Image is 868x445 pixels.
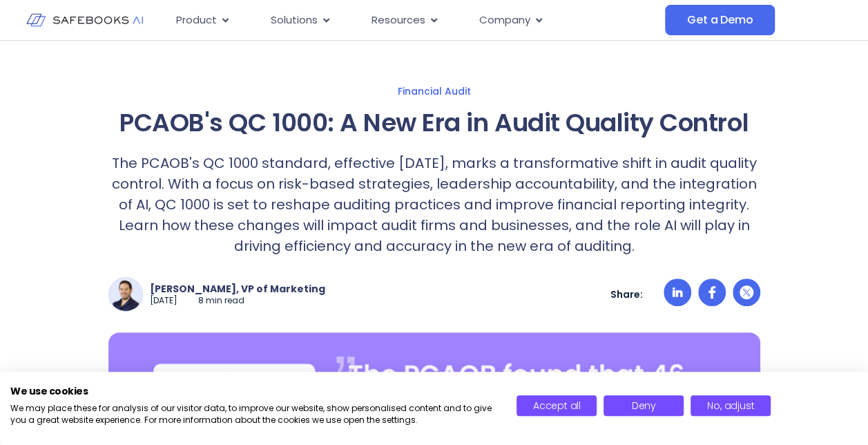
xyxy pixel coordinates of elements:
[10,385,496,397] h2: We use cookies
[271,12,318,28] span: Solutions
[10,403,496,426] p: We may place these for analysis of our visitor data, to improve our website, show personalised co...
[14,85,854,97] a: Financial Audit
[150,283,325,295] p: [PERSON_NAME], VP of Marketing
[665,5,775,35] a: Get a Demo
[479,12,530,28] span: Company
[372,12,425,28] span: Resources
[108,104,760,142] h1: PCAOB's QC 1000: A New Era in Audit Quality Control
[165,7,665,34] div: Menu Toggle
[707,399,754,413] span: No, adjust
[108,153,760,256] p: The PCAOB's QC 1000 standard, effective [DATE], marks a transformative shift in audit quality con...
[691,395,771,416] button: Adjust cookie preferences
[632,399,656,413] span: Deny
[165,7,665,34] nav: Menu
[176,12,217,28] span: Product
[687,13,753,27] span: Get a Demo
[150,295,177,307] p: [DATE]
[517,395,597,416] button: Accept all cookies
[109,278,142,311] img: Yuval Michaeli
[533,399,581,413] span: Accept all
[610,288,643,301] p: Share:
[198,295,244,307] p: 8 min read
[604,395,684,416] button: Deny all cookies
